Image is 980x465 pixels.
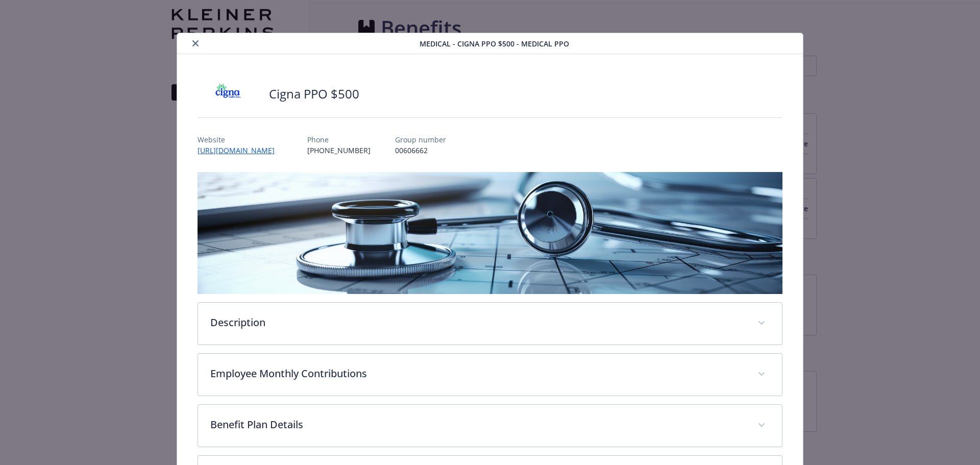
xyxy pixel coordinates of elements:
[198,405,782,447] div: Benefit Plan Details
[210,366,746,381] p: Employee Monthly Contributions
[198,145,283,155] a: [URL][DOMAIN_NAME]
[395,134,446,145] p: Group number
[307,145,371,156] p: [PHONE_NUMBER]
[198,172,783,294] img: banner
[210,417,746,432] p: Benefit Plan Details
[420,38,569,49] span: Medical - Cigna PPO $500 - Medical PPO
[395,145,446,156] p: 00606662
[189,37,202,50] button: close
[198,79,259,109] img: CIGNA
[269,85,359,103] h2: Cigna PPO $500
[210,315,746,330] p: Description
[307,134,371,145] p: Phone
[198,134,283,145] p: Website
[198,354,782,396] div: Employee Monthly Contributions
[198,303,782,345] div: Description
